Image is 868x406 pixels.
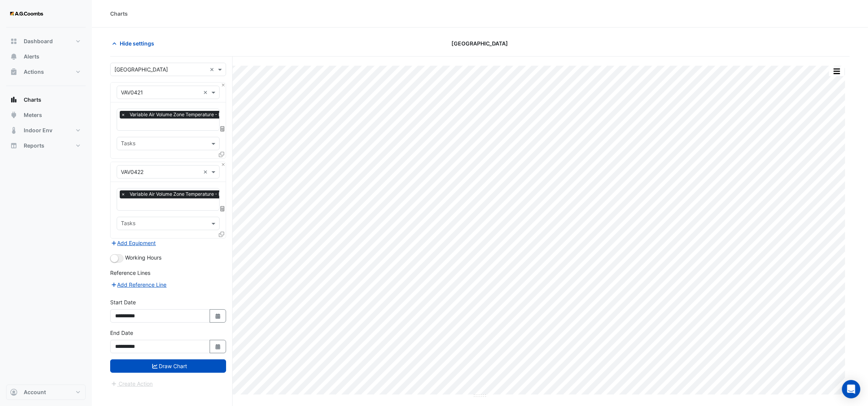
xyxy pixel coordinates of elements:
span: Clear [203,88,210,96]
button: Alerts [6,49,86,64]
button: Close [221,162,226,167]
button: Account [6,385,86,400]
app-icon: Charts [10,96,18,104]
span: Actions [24,68,44,76]
button: Hide settings [110,37,159,50]
span: Clear [203,168,210,176]
fa-icon: Select Date [215,313,221,319]
button: Charts [6,92,86,107]
button: Draw Chart [110,359,226,373]
span: [GEOGRAPHIC_DATA] [451,39,508,47]
span: Hide settings [120,39,154,47]
button: Reports [6,138,86,153]
button: Dashboard [6,34,86,49]
button: More Options [829,67,844,76]
div: Open Intercom Messenger [842,380,860,398]
div: Tasks [120,219,135,229]
span: Dashboard [24,37,53,45]
button: Add Equipment [110,239,156,247]
span: Choose Function [219,125,226,132]
span: Alerts [24,53,39,60]
div: Charts [110,10,128,18]
span: Reports [24,142,44,149]
span: Indoor Env [24,127,52,134]
span: Variable Air Volume Zone Temperature - L04, Low Rise SW [128,190,260,198]
app-icon: Indoor Env [10,127,18,134]
button: Meters [6,107,86,123]
fa-icon: Select Date [215,343,221,350]
span: Working Hours [125,254,161,261]
span: Clone Favourites and Tasks from this Equipment to other Equipment [219,231,224,237]
div: Tasks [120,139,135,149]
label: Start Date [110,298,136,306]
app-icon: Dashboard [10,37,18,45]
span: Variable Air Volume Zone Temperature - L04, Low Rise SW [128,111,260,119]
span: Clear [210,65,216,73]
button: Add Reference Line [110,280,167,289]
app-icon: Reports [10,142,18,149]
img: Company Logo [9,6,44,21]
span: × [120,190,127,198]
span: Meters [24,111,42,119]
span: Clone Favourites and Tasks from this Equipment to other Equipment [219,151,224,158]
app-icon: Actions [10,68,18,76]
button: Actions [6,64,86,80]
span: Account [24,388,46,396]
span: × [120,111,127,119]
label: End Date [110,329,133,337]
app-icon: Meters [10,111,18,119]
label: Reference Lines [110,269,150,277]
button: Indoor Env [6,123,86,138]
span: Choose Function [219,205,226,212]
app-escalated-ticket-create-button: Please draw the charts first [110,380,153,386]
app-icon: Alerts [10,53,18,60]
span: Charts [24,96,41,104]
button: Close [221,83,226,88]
